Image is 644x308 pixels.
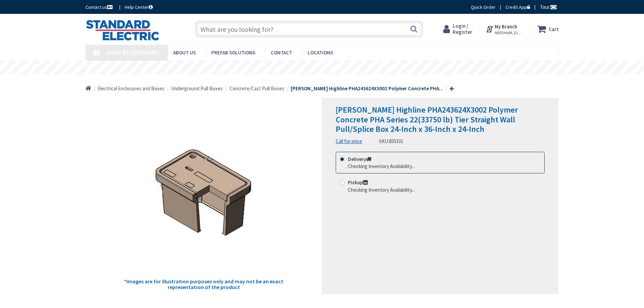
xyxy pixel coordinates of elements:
a: Credit App [505,4,530,10]
img: MacLean Highline PHA243624X3002 Polymer Concrete PHA Series 22(33750 lb) Tier Straight Wall Pull/... [153,142,255,243]
div: SKU: [379,138,403,145]
span: Locations [308,49,333,56]
span: Prefab Solutions [211,49,255,56]
span: About Us [173,49,196,56]
div: Checking Inventory Availability... [348,163,415,170]
rs-layer: [MEDICAL_DATA]: Our Commitment to Our Employees and Customers [216,64,444,72]
img: Standard Electric [86,20,160,41]
span: Electrical Enclosures and Boxes [98,85,165,92]
a: Electrical Enclosures and Boxes [98,85,165,92]
strong: Delivery [348,156,371,162]
div: My Branch NEEDHAM, [GEOGRAPHIC_DATA] [486,23,523,35]
strong: [PERSON_NAME] Highline PHA243624X3002 Polymer Concrete PHA... [291,85,443,92]
a: Help Center [125,4,153,10]
a: Underground Pull Boxes [171,85,223,92]
span: Contact [271,49,292,56]
strong: Pickup [348,179,368,186]
strong: Cart [549,23,559,35]
a: Call for price [336,138,362,145]
span: [PERSON_NAME] Highline PHA243624X3002 Polymer Concrete PHA Series 22(33750 lb) Tier Straight Wall... [336,104,518,135]
div: Checking Inventory Availability... [348,186,415,193]
h5: *Images are for illustration purposes only and may not be an exact representation of the product [123,279,284,290]
span: Tour [540,4,557,10]
span: NEEDHAM, [GEOGRAPHIC_DATA] [495,30,523,35]
strong: My Branch [495,23,517,30]
span: Shop By Category [106,49,158,56]
span: Login / Register [453,23,472,35]
a: Login / Register [443,23,472,35]
a: Quick Order [471,4,496,10]
a: Concrete/Cast Pull Boxes [230,85,284,92]
a: Cart [537,23,559,35]
span: 835331 [389,138,403,144]
span: Concrete/Cast Pull Boxes [230,85,284,92]
a: Contact us [86,4,114,10]
input: What are you looking for? [195,21,423,38]
span: Underground Pull Boxes [171,85,223,92]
